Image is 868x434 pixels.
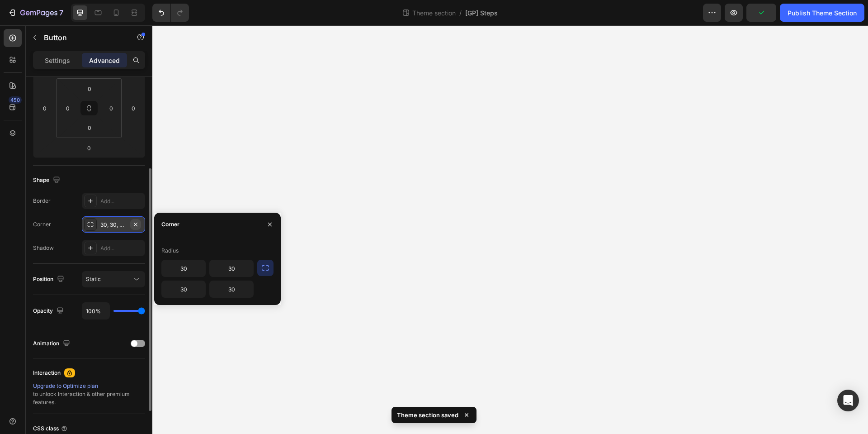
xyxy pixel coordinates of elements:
input: 0px [80,82,99,95]
span: [GP] Steps [465,8,498,18]
div: Shadow [33,244,54,252]
div: Border [33,197,51,205]
div: Interaction [33,369,61,377]
p: Theme section saved [397,410,458,420]
input: Auto [210,260,253,277]
input: Auto [162,260,205,277]
input: 0px [61,101,75,115]
input: Auto [210,281,253,297]
span: / [459,8,462,18]
button: Static [82,271,145,287]
div: Upgrade to Optimize plan [33,382,145,390]
div: 450 [9,96,22,104]
input: Auto [162,281,205,297]
div: Corner [161,220,179,229]
div: 30, 30, 30, 30 [100,221,127,229]
iframe: Design area [152,25,868,434]
button: 7 [4,4,67,22]
div: Corner [33,220,51,229]
input: 0 [80,141,98,155]
input: Auto [82,303,109,319]
p: 7 [59,7,63,18]
span: Theme section [410,8,458,18]
div: Animation [33,338,72,350]
div: Add... [100,197,143,205]
input: 0px [104,101,118,115]
div: Opacity [33,305,66,317]
div: to unlock Interaction & other premium features. [33,382,145,406]
div: Position [33,273,66,286]
input: 0px [80,121,99,134]
input: 0 [127,101,140,115]
div: Open Intercom Messenger [837,390,859,411]
p: Settings [45,56,70,65]
div: CSS class [33,424,68,433]
span: Static [86,276,101,282]
div: Publish Theme Section [788,8,857,18]
div: Add... [100,244,143,253]
input: 0 [38,101,52,115]
p: Button [44,32,121,43]
button: Publish Theme Section [780,4,864,22]
div: Radius [161,247,179,255]
div: Shape [33,174,62,186]
p: Advanced [89,56,120,65]
div: Undo/Redo [152,4,189,22]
